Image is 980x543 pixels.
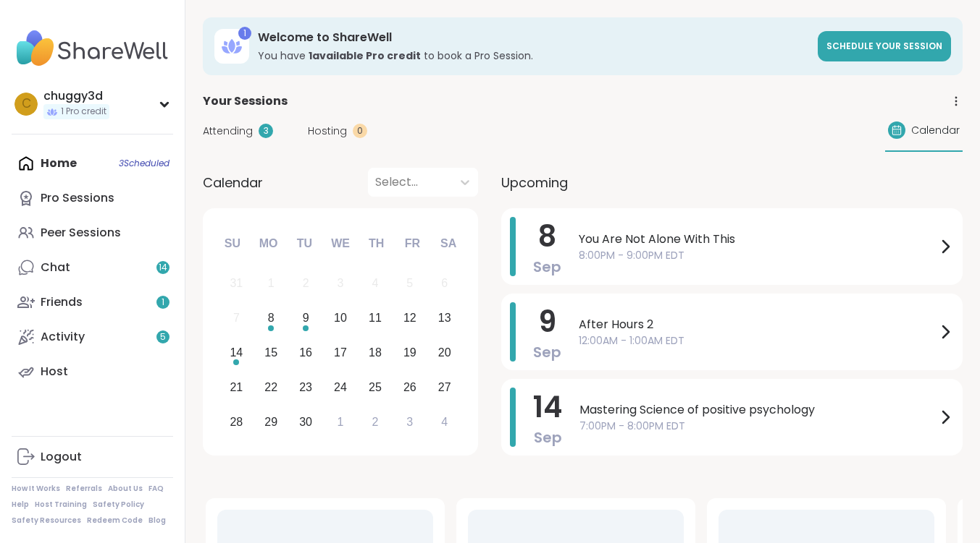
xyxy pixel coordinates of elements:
div: Mo [252,228,284,260]
a: Host [12,354,173,389]
div: 25 [369,377,382,397]
a: Safety Policy [93,500,144,510]
div: Host [41,364,68,380]
h3: Welcome to ShareWell [258,30,809,46]
div: Choose Friday, September 19th, 2025 [394,338,425,369]
div: 19 [403,343,416,362]
b: 1 available Pro credit [309,48,421,63]
div: Not available Wednesday, September 3rd, 2025 [325,268,356,299]
div: 30 [299,412,312,432]
span: c [22,95,31,114]
div: 4 [441,412,448,432]
div: Tu [288,228,320,260]
div: Choose Monday, September 15th, 2025 [256,338,287,369]
div: 2 [303,273,309,293]
div: Chat [41,260,70,275]
span: 14 [533,387,562,427]
a: Friends1 [12,285,173,320]
div: Choose Thursday, September 25th, 2025 [360,372,391,403]
a: Help [12,500,29,510]
div: Pro Sessions [41,190,114,206]
div: Choose Sunday, September 21st, 2025 [221,372,252,403]
div: Choose Saturday, September 20th, 2025 [429,338,460,369]
a: Referrals [66,484,102,494]
div: Choose Tuesday, September 30th, 2025 [290,406,322,437]
div: Choose Tuesday, September 9th, 2025 [290,303,322,334]
div: 16 [299,343,312,362]
div: 15 [264,343,277,362]
div: Not available Friday, September 5th, 2025 [394,268,425,299]
span: Calendar [203,173,263,192]
div: Not available Sunday, September 7th, 2025 [221,303,252,334]
div: Activity [41,329,85,345]
div: Choose Wednesday, October 1st, 2025 [325,406,356,437]
a: FAQ [148,484,164,494]
img: ShareWell Nav Logo [12,23,173,74]
div: Th [361,228,393,260]
div: Choose Sunday, September 28th, 2025 [221,406,252,437]
span: 9 [538,302,556,342]
div: Choose Sunday, September 14th, 2025 [221,338,252,369]
span: Hosting [308,124,347,139]
div: 21 [230,377,243,397]
div: Su [217,228,248,260]
div: Choose Monday, September 22nd, 2025 [256,372,287,403]
div: Choose Friday, September 26th, 2025 [394,372,425,403]
span: You Are Not Alone With This [579,231,937,248]
span: 7:00PM - 8:00PM EDT [579,419,937,434]
div: Choose Monday, September 8th, 2025 [256,303,287,334]
div: 4 [372,273,378,293]
div: 3 [259,124,273,138]
span: 1 [162,296,164,309]
a: Chat14 [12,250,173,285]
div: 0 [353,124,367,138]
div: Choose Tuesday, September 16th, 2025 [290,338,322,369]
div: Fr [396,228,428,260]
a: Host Training [35,500,87,510]
div: 31 [230,273,243,293]
div: Logout [41,449,82,465]
div: Not available Monday, September 1st, 2025 [256,268,287,299]
div: We [324,228,356,260]
span: Upcoming [501,173,568,192]
span: Sep [534,427,562,448]
div: Choose Thursday, September 11th, 2025 [360,303,391,334]
span: Schedule your session [826,40,942,52]
div: 24 [334,377,347,397]
div: 1 [338,412,344,432]
div: Choose Friday, September 12th, 2025 [394,303,425,334]
div: Sa [432,228,464,260]
a: Blog [148,516,166,526]
div: 28 [230,412,243,432]
a: Activity5 [12,320,173,354]
div: 12 [403,308,416,328]
div: Choose Friday, October 3rd, 2025 [394,406,425,437]
div: Choose Tuesday, September 23rd, 2025 [290,372,322,403]
div: 8 [268,308,275,328]
div: 11 [369,308,382,328]
div: Choose Wednesday, September 17th, 2025 [325,338,356,369]
a: Redeem Code [87,516,143,526]
div: 1 [238,27,251,40]
div: 17 [334,343,347,362]
div: 20 [438,343,451,362]
span: Calendar [911,123,960,138]
span: Your Sessions [203,93,288,110]
a: Safety Resources [12,516,81,526]
span: Attending [203,124,253,139]
span: Sep [533,257,561,277]
div: 27 [438,377,451,397]
div: 9 [303,308,309,328]
div: Choose Monday, September 29th, 2025 [256,406,287,437]
div: 18 [369,343,382,362]
a: About Us [108,484,143,494]
div: 13 [438,308,451,328]
div: 1 [268,273,275,293]
div: Choose Wednesday, September 10th, 2025 [325,303,356,334]
span: 8 [538,216,556,257]
div: Not available Thursday, September 4th, 2025 [360,268,391,299]
div: Choose Thursday, October 2nd, 2025 [360,406,391,437]
div: 5 [406,273,413,293]
span: Mastering Science of positive psychology [579,401,937,419]
a: Schedule your session [818,31,951,61]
